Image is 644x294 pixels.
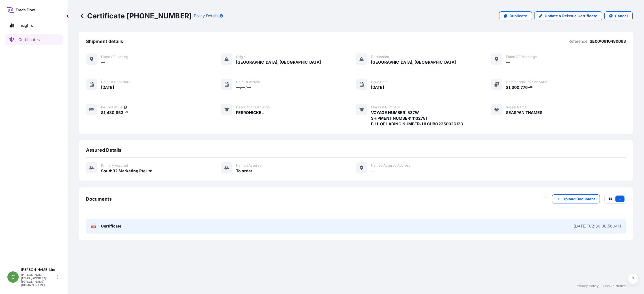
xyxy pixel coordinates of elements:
span: Insured Value [101,105,123,110]
p: Certificate [PHONE_NUMBER] [79,11,192,20]
span: C [11,274,15,280]
p: Reference: [568,38,589,44]
p: Upload Document [563,196,595,202]
span: VOYAGE NUMBER: 537W SHIPMENT NUMBER: 1132781 BILL OF LADING NUMBER: HLCUBO2250926123 [371,110,463,127]
span: Vessel Name [506,105,527,110]
a: Certificates [5,34,63,45]
span: Date of arrival [236,80,260,84]
span: — [371,168,375,174]
span: , [105,111,107,115]
button: Cancel [604,11,633,20]
span: —/—/— [236,85,251,90]
span: [DATE] [101,85,114,90]
p: Duplicate [510,13,527,19]
span: 91 [125,111,128,113]
span: — [101,59,105,65]
span: 1 [104,111,105,115]
span: . [528,86,529,88]
span: Place of Loading [101,55,128,59]
p: SE00\0910480093 [590,38,626,44]
p: Certificates [18,37,40,42]
span: Description of cargo [236,105,270,110]
span: Shipment details [86,38,123,44]
span: , [519,85,521,89]
span: Date of departure [101,80,130,84]
span: Named Assured Address [371,163,410,168]
a: Cookie Notice [603,284,626,288]
span: Documents [86,196,112,202]
span: — [506,59,510,65]
div: [DATE]T02:30:30.560411 [574,223,621,229]
span: , [510,85,512,89]
span: FERRONICKEL [236,110,264,115]
span: [DATE] [371,85,384,90]
span: South32 Marketing Pte Ltd [101,168,153,174]
p: [PERSON_NAME][EMAIL_ADDRESS][PERSON_NAME][DOMAIN_NAME] [21,273,56,287]
p: Cancel [615,13,628,19]
span: 430 [107,111,114,115]
span: $ [506,85,508,89]
span: Certificate [101,223,121,229]
p: Insights [18,23,33,28]
span: SEASPAN THAMES [506,110,542,115]
span: 300 [512,85,519,89]
span: [GEOGRAPHIC_DATA], [GEOGRAPHIC_DATA] [371,59,456,65]
span: 776 [521,85,528,89]
span: 853 [116,111,123,115]
span: Assured Details [86,147,121,153]
span: $ [101,111,104,115]
span: Origin [236,55,246,59]
a: Privacy Policy [576,284,599,288]
a: PDFCertificate[DATE]T02:30:30.560411 [86,219,626,233]
span: Issue Date [371,80,388,84]
span: 1 [508,85,510,89]
text: PDF [92,226,96,228]
p: Policy Details [194,13,218,19]
p: Update & Reissue Certificate [545,13,597,19]
span: Primary assured [101,163,128,168]
span: [GEOGRAPHIC_DATA], [GEOGRAPHIC_DATA] [236,59,321,65]
a: Insights [5,20,63,31]
span: Named Assured [236,163,261,168]
span: To order [236,168,252,174]
span: 28 [529,86,533,88]
p: [PERSON_NAME] Lim [21,267,56,272]
span: Destination [371,55,389,59]
button: Upload Document [552,194,600,203]
a: Update & Reissue Certificate [534,11,602,20]
a: Duplicate [499,11,532,20]
span: Commercial Invoice Value [506,80,548,84]
span: Place of discharge [506,55,537,59]
span: Marks & Numbers [371,105,400,110]
span: , [114,111,116,115]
